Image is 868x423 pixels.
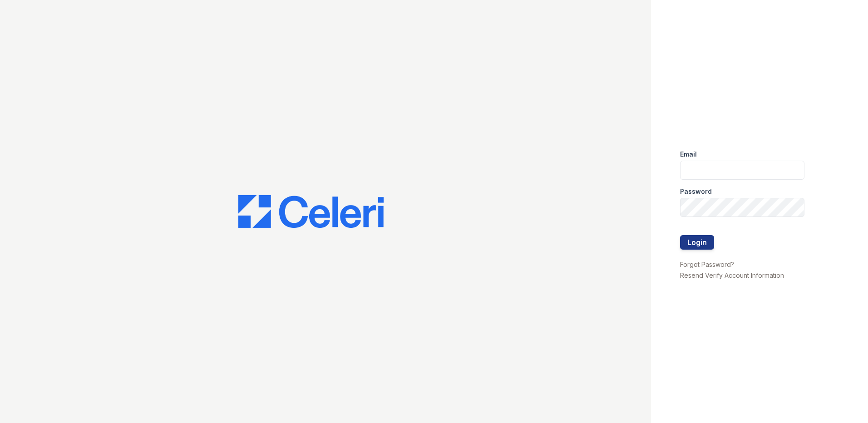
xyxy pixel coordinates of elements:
[680,261,734,268] a: Forgot Password?
[680,150,697,159] label: Email
[680,235,714,250] button: Login
[680,187,712,196] label: Password
[680,271,784,279] a: Resend Verify Account Information
[238,195,384,228] img: CE_Logo_Blue-a8612792a0a2168367f1c8372b55b34899dd931a85d93a1a3d3e32e68fde9ad4.png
